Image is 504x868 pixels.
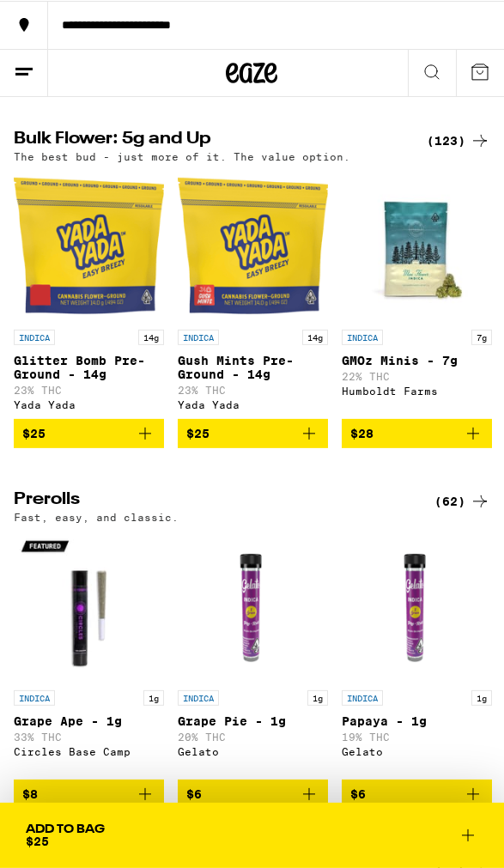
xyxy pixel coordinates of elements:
button: Add to bag [178,779,328,808]
span: $25 [26,834,49,847]
div: Add To Bag [26,822,105,835]
p: Grape Ape - 1g [14,713,164,727]
p: 1g [143,689,164,705]
a: Open page for Grape Ape - 1g from Circles Base Camp [14,531,164,779]
button: Add to bag [14,418,164,447]
p: 1g [307,689,328,705]
img: Circles Base Camp - Grape Ape - 1g [14,531,164,681]
span: $28 [350,426,373,440]
div: Yada Yada [14,398,164,410]
p: 7g [471,329,492,344]
span: $25 [186,426,209,440]
span: Hi. Need any help? [10,12,124,26]
button: Add to bag [178,418,328,447]
button: Add to bag [14,779,164,808]
a: Open page for Gush Mints Pre-Ground - 14g from Yada Yada [178,170,328,418]
img: Gelato - Papaya - 1g [342,531,492,681]
h2: Prerolls [14,490,406,511]
p: GMOz Minis - 7g [342,353,492,367]
p: INDICA [14,329,55,344]
div: Circles Base Camp [14,745,164,756]
p: The best bud - just more of it. The value option. [14,150,350,161]
img: Yada Yada - Gush Mints Pre-Ground - 14g [178,170,328,320]
p: 14g [138,329,164,344]
p: Papaya - 1g [342,713,492,727]
a: Open page for Glitter Bomb Pre-Ground - 14g from Yada Yada [14,170,164,418]
a: Open page for GMOz Minis - 7g from Humboldt Farms [342,170,492,418]
img: Yada Yada - Glitter Bomb Pre-Ground - 14g [14,170,164,320]
p: 33% THC [14,731,164,742]
p: Gush Mints Pre-Ground - 14g [178,353,328,380]
a: (123) [427,130,490,150]
p: Glitter Bomb Pre-Ground - 14g [14,353,164,380]
p: 22% THC [342,370,492,381]
span: $6 [350,786,366,800]
span: $25 [22,426,46,440]
p: 23% THC [14,384,164,395]
div: Gelato [342,745,492,756]
p: INDICA [178,689,219,705]
button: Add to bag [342,418,492,447]
p: INDICA [342,689,383,705]
p: Grape Pie - 1g [178,713,328,727]
p: 14g [302,329,328,344]
div: Yada Yada [178,398,328,410]
p: 19% THC [342,731,492,742]
p: 20% THC [178,731,328,742]
p: INDICA [178,329,219,344]
div: Humboldt Farms [342,385,492,396]
p: INDICA [14,689,55,705]
img: Humboldt Farms - GMOz Minis - 7g [342,170,492,320]
div: Gelato [178,745,328,756]
h2: Bulk Flower: 5g and Up [14,130,406,150]
a: (62) [434,490,490,511]
p: 1g [471,689,492,705]
span: $8 [22,786,38,800]
span: $6 [186,786,202,800]
p: INDICA [342,329,383,344]
button: Add to bag [342,779,492,808]
p: 23% THC [178,384,328,395]
img: Gelato - Grape Pie - 1g [178,531,328,681]
a: Open page for Papaya - 1g from Gelato [342,531,492,779]
a: Open page for Grape Pie - 1g from Gelato [178,531,328,779]
p: Fast, easy, and classic. [14,511,179,522]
